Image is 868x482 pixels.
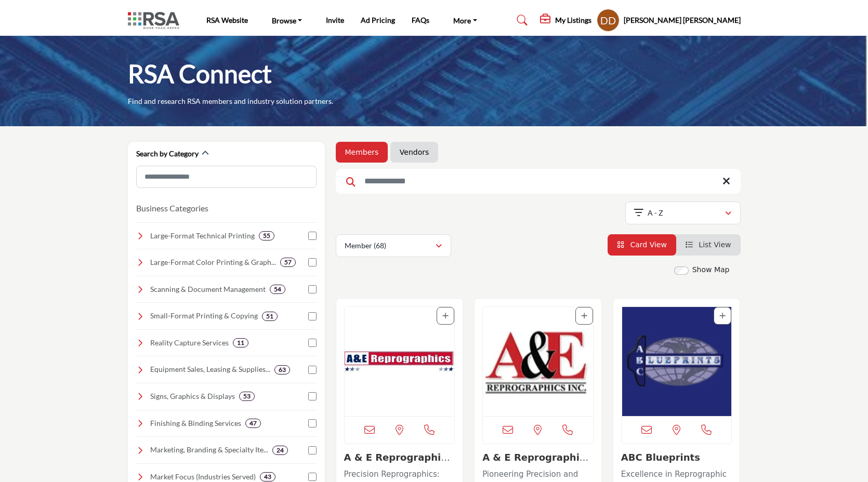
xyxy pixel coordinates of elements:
a: A & E Reprographics,... [482,452,588,474]
a: A & E Reprographics ... [344,452,452,474]
a: View List [686,240,731,249]
h4: Large-Format Technical Printing: High-quality printing for blueprints, construction and architect... [150,231,255,241]
div: My Listings [540,14,591,26]
input: Select Marketing, Branding & Specialty Items checkbox [308,446,317,454]
a: View Card [617,240,667,249]
b: 63 [279,366,286,373]
button: Member (68) [336,234,451,257]
b: 53 [243,393,251,400]
b: 47 [249,420,257,427]
a: Open Listing in new tab [483,307,593,416]
input: Select Scanning & Document Management checkbox [308,285,317,293]
h1: RSA Connect [128,58,272,90]
a: Vendors [400,147,429,157]
div: 11 Results For Reality Capture Services [233,338,248,347]
a: Ad Pricing [361,16,395,24]
a: FAQs [412,16,429,24]
div: 53 Results For Signs, Graphics & Displays [239,392,255,401]
h4: Reality Capture Services: Laser scanning, BIM modeling, photogrammetry, 3D scanning, and other ad... [150,338,229,348]
a: Add To List [719,312,726,320]
h5: [PERSON_NAME] [PERSON_NAME] [624,15,741,25]
button: Business Categories [136,202,208,215]
div: 57 Results For Large-Format Color Printing & Graphics [280,258,296,267]
a: Open Listing in new tab [345,307,455,416]
div: 47 Results For Finishing & Binding Services [245,419,261,428]
h4: Large-Format Color Printing & Graphics: Banners, posters, vehicle wraps, and presentation graphics. [150,257,276,267]
input: Search Category [136,166,317,188]
input: Search Keyword [336,169,741,194]
a: Add To List [581,312,587,320]
h5: My Listings [555,16,591,25]
b: 51 [266,313,273,320]
p: Find and research RSA members and industry solution partners. [128,96,333,106]
h3: ABC Blueprints [621,452,732,463]
a: More [446,13,484,28]
a: Browse [265,13,310,28]
b: 43 [264,473,271,480]
span: Card View [630,240,666,249]
h2: Search by Category [136,149,199,159]
div: 51 Results For Small-Format Printing & Copying [262,312,278,321]
h4: Finishing & Binding Services: Laminating, binding, folding, trimming, and other finishing touches... [150,418,241,429]
a: Search [507,12,534,29]
a: Members [345,147,379,157]
a: Invite [326,16,344,24]
h4: Signs, Graphics & Displays: Exterior/interior building signs, trade show booths, event displays, ... [150,391,235,401]
label: Show Map [692,264,730,275]
input: Select Large-Format Color Printing & Graphics checkbox [308,258,317,266]
input: Select Reality Capture Services checkbox [308,339,317,347]
img: ABC Blueprints [622,307,732,416]
li: Card View [608,234,676,256]
input: Select Market Focus (Industries Served) checkbox [308,473,317,481]
h3: A & E Reprographics - AZ [344,452,455,463]
b: 55 [263,232,270,239]
h4: Marketing, Branding & Specialty Items: Design and creative services, marketing support, and speci... [150,445,268,455]
h4: Market Focus (Industries Served): Tailored solutions for industries like architecture, constructi... [150,472,256,482]
input: Select Finishing & Binding Services checkbox [308,419,317,427]
b: 11 [237,339,244,346]
input: Select Small-Format Printing & Copying checkbox [308,312,317,320]
b: 57 [284,259,292,266]
a: RSA Website [206,16,248,24]
div: 63 Results For Equipment Sales, Leasing & Supplies [274,365,290,374]
img: A & E Reprographics, Inc. VA [483,307,593,416]
span: List View [699,240,731,249]
input: Select Large-Format Technical Printing checkbox [308,232,317,240]
p: A - Z [648,208,663,218]
img: Site Logo [128,12,185,29]
button: A - Z [625,202,741,224]
img: A & E Reprographics - AZ [345,307,455,416]
button: Show hide supplier dropdown [597,9,620,32]
b: 54 [274,286,281,293]
div: 43 Results For Market Focus (Industries Served) [260,472,275,481]
div: 54 Results For Scanning & Document Management [270,285,285,294]
a: Add To List [442,312,449,320]
b: 24 [277,447,284,454]
p: Member (68) [345,240,386,251]
h4: Scanning & Document Management: Digital conversion, archiving, indexing, secure storage, and stre... [150,284,266,294]
h3: A & E Reprographics, Inc. VA [482,452,594,463]
div: 24 Results For Marketing, Branding & Specialty Items [272,446,288,455]
h4: Small-Format Printing & Copying: Professional printing for black and white and color document pri... [150,311,258,321]
a: Open Listing in new tab [622,307,732,416]
div: 55 Results For Large-Format Technical Printing [259,231,274,240]
input: Select Equipment Sales, Leasing & Supplies checkbox [308,366,317,374]
li: List View [676,234,741,256]
h4: Equipment Sales, Leasing & Supplies: Equipment sales, leasing, service, and resale of plotters, s... [150,364,270,374]
input: Select Signs, Graphics & Displays checkbox [308,392,317,400]
a: ABC Blueprints [621,452,700,463]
